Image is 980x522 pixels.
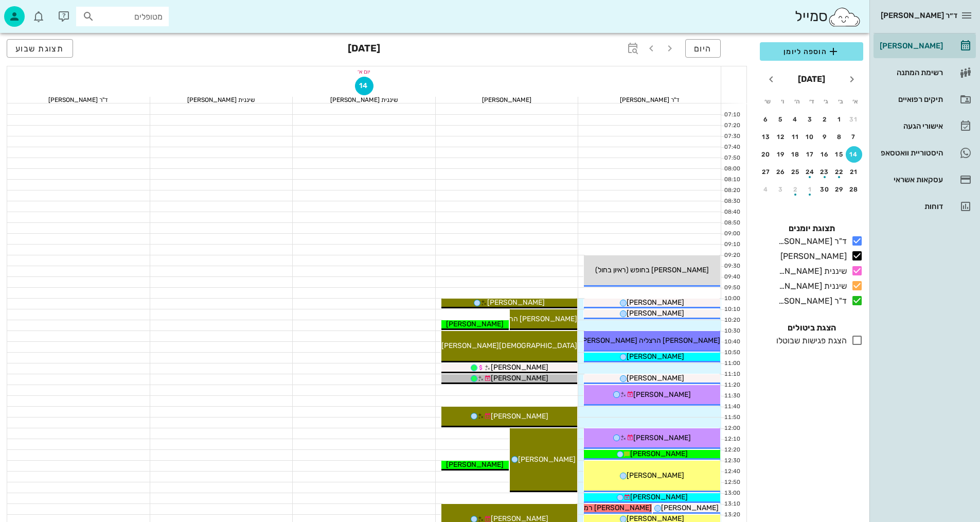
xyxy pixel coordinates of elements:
[874,114,976,138] a: אישורי הגעה
[802,168,818,176] div: 24
[721,327,742,336] div: 10:30
[831,146,848,163] button: 15
[441,341,577,350] span: [DEMOGRAPHIC_DATA][PERSON_NAME]
[758,186,774,193] div: 4
[773,181,789,198] button: 3
[795,6,861,28] div: סמייל
[816,186,833,193] div: 30
[802,133,818,141] div: 10
[721,186,742,195] div: 08:20
[518,455,576,464] span: [PERSON_NAME]
[831,129,848,145] button: 8
[721,132,742,141] div: 07:30
[633,390,691,399] span: [PERSON_NAME]
[846,116,862,123] div: 31
[843,70,861,89] button: חודש שעבר
[831,164,848,180] button: 22
[630,449,688,458] span: [PERSON_NAME]
[802,146,818,163] button: 17
[831,111,848,128] button: 1
[7,39,73,58] button: תצוגת שבוע
[721,413,742,422] div: 11:50
[874,141,976,165] a: תגהיסטוריית וואטסאפ
[774,280,847,292] div: שיננית [PERSON_NAME]
[580,336,720,345] span: [PERSON_NAME] הרצליה [PERSON_NAME]
[721,424,742,433] div: 12:00
[760,222,863,235] h4: תצוגת יומנים
[846,168,862,176] div: 21
[787,133,804,141] div: 11
[348,39,380,60] h3: [DATE]
[773,164,789,180] button: 26
[787,111,804,128] button: 4
[776,250,847,263] div: [PERSON_NAME]
[721,154,742,163] div: 07:50
[721,262,742,271] div: 09:30
[758,164,774,180] button: 27
[758,116,774,123] div: 6
[758,151,774,158] div: 20
[878,122,943,130] div: אישורי הגעה
[721,230,742,238] div: 09:00
[685,39,721,58] button: היום
[721,208,742,217] div: 08:40
[773,168,789,176] div: 26
[773,146,789,163] button: 19
[627,309,684,318] span: [PERSON_NAME]
[487,298,545,307] span: [PERSON_NAME]
[758,181,774,198] button: 4
[787,116,804,123] div: 4
[802,151,818,158] div: 17
[831,151,848,158] div: 15
[721,359,742,368] div: 11:00
[491,363,548,372] span: [PERSON_NAME]
[721,435,742,444] div: 12:10
[846,151,862,158] div: 14
[831,181,848,198] button: 29
[787,168,804,176] div: 25
[355,81,373,90] span: 14
[773,111,789,128] button: 5
[721,446,742,455] div: 12:20
[831,186,848,193] div: 29
[831,168,848,176] div: 22
[760,42,863,61] button: הוספה ליומן
[802,116,818,123] div: 3
[846,146,862,163] button: 14
[816,168,833,176] div: 23
[761,93,774,110] th: ש׳
[15,44,64,54] span: תצוגת שבוע
[721,294,742,303] div: 10:00
[721,121,742,130] div: 07:20
[849,93,862,110] th: א׳
[878,95,943,103] div: תיקים רפואיים
[802,186,818,193] div: 1
[874,60,976,85] a: רשימת המתנה
[874,194,976,219] a: דוחות
[874,33,976,58] a: [PERSON_NAME]
[794,69,829,90] button: [DATE]
[721,467,742,476] div: 12:40
[816,111,833,128] button: 2
[773,186,789,193] div: 3
[7,97,150,103] div: ד"ר [PERSON_NAME]
[816,129,833,145] button: 9
[846,129,862,145] button: 7
[721,197,742,206] div: 08:30
[694,44,712,54] span: היום
[846,111,862,128] button: 31
[721,478,742,487] div: 12:50
[775,93,789,110] th: ו׳
[758,168,774,176] div: 27
[846,133,862,141] div: 7
[881,11,957,20] span: ד״ר [PERSON_NAME]
[787,151,804,158] div: 18
[816,116,833,123] div: 2
[491,412,548,421] span: [PERSON_NAME]
[721,273,742,282] div: 09:40
[774,295,847,307] div: ד"ר [PERSON_NAME]
[758,133,774,141] div: 13
[773,133,789,141] div: 12
[878,68,943,77] div: רשימת המתנה
[578,503,652,512] span: [PERSON_NAME] רמות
